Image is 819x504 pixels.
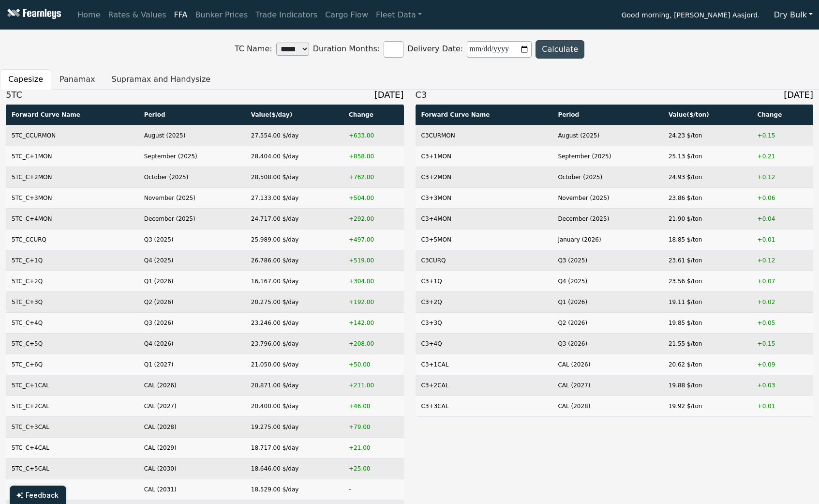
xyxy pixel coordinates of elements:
td: +0.21 [752,146,813,167]
td: October (2025) [552,167,663,187]
button: Calculate [536,40,584,59]
span: Good morning, [PERSON_NAME] Aasjord. [622,8,760,24]
td: 23.56 $/ton [663,271,752,291]
td: Q3 (2026) [138,312,245,333]
td: +0.01 [752,229,813,250]
td: 5TC_CCURQ [6,229,138,250]
button: Supramax and Handysize [104,69,219,90]
td: September (2025) [138,146,245,167]
td: 20,275.00 $/day [245,291,343,312]
td: 16,167.00 $/day [245,271,343,291]
td: 5TC_C+2Q [6,271,138,291]
th: Change [343,104,403,125]
td: 5TC_C+1Q [6,250,138,271]
td: C3+4Q [416,333,552,354]
td: Q4 (2026) [138,333,245,354]
td: +0.09 [752,354,813,375]
td: CAL (2026) [138,375,245,396]
td: +21.00 [343,437,403,458]
td: 19.11 $/ton [663,291,752,312]
td: 20.62 $/ton [663,354,752,375]
td: 24.23 $/ton [663,125,752,146]
td: 19.88 $/ton [663,375,752,396]
td: Q3 (2025) [552,250,663,271]
td: 19.85 $/ton [663,312,752,333]
td: +762.00 [343,167,403,187]
td: 27,554.00 $/day [245,125,343,146]
td: 27,133.00 $/day [245,187,343,208]
td: C3+1MON [416,146,552,167]
td: 5TC_C+1MON [6,146,138,167]
td: 5TC_C+1CAL [6,375,138,396]
td: 5TC_C+6Q [6,354,138,375]
td: +142.00 [343,312,403,333]
td: November (2025) [138,187,245,208]
td: 18,717.00 $/day [245,437,343,458]
th: Value ($/ton) [663,104,752,125]
td: Q3 (2025) [138,229,245,250]
a: Rates & Values [104,5,170,25]
td: 23,246.00 $/day [245,312,343,333]
td: CAL (2029) [138,437,245,458]
td: +25.00 [343,458,403,479]
td: C3+2MON [416,167,552,187]
td: +192.00 [343,291,403,312]
td: 18,529.00 $/day [245,479,343,500]
td: +497.00 [343,229,403,250]
input: Duration Months: [384,41,403,58]
td: +0.12 [752,167,813,187]
td: +304.00 [343,271,403,291]
td: 5TC_CCURMON [6,125,138,146]
td: 18,646.00 $/day [245,458,343,479]
td: 18.85 $/ton [663,229,752,250]
a: Fleet Data [372,5,426,25]
td: 21.90 $/ton [663,208,752,229]
td: 5TC_C+3Q [6,291,138,312]
td: C3+1CAL [416,354,552,375]
th: Value ($/day) [245,104,343,125]
td: +0.03 [752,375,813,396]
td: +46.00 [343,396,403,416]
td: +0.04 [752,208,813,229]
td: 24,717.00 $/day [245,208,343,229]
td: CAL (2028) [552,396,663,416]
td: 5TC_C+4Q [6,312,138,333]
td: September (2025) [552,146,663,167]
td: October (2025) [138,167,245,187]
td: C3+3Q [416,312,552,333]
td: CAL (2026) [552,354,663,375]
td: Q1 (2026) [552,291,663,312]
td: August (2025) [138,125,245,146]
td: 24.93 $/ton [663,167,752,187]
td: CAL (2027) [138,396,245,416]
td: C3CURMON [416,125,552,146]
td: Q4 (2025) [552,271,663,291]
td: +292.00 [343,208,403,229]
td: C3+2CAL [416,375,552,396]
td: 20,871.00 $/day [245,375,343,396]
a: Cargo Flow [321,5,372,25]
td: CAL (2030) [138,458,245,479]
td: +208.00 [343,333,403,354]
td: 5TC_C+5Q [6,333,138,354]
span: [DATE] [374,90,404,100]
td: +633.00 [343,125,403,146]
td: +211.00 [343,375,403,396]
td: 5TC_C+3MON [6,187,138,208]
td: +519.00 [343,250,403,271]
td: 28,404.00 $/day [245,146,343,167]
td: January (2026) [552,229,663,250]
td: +0.07 [752,271,813,291]
td: 19.92 $/ton [663,396,752,416]
a: Home [74,5,104,25]
td: +0.06 [752,187,813,208]
td: Q2 (2026) [552,312,663,333]
td: +0.01 [752,396,813,416]
td: December (2025) [138,208,245,229]
td: C3+3CAL [416,396,552,416]
label: Duration Months: [313,37,407,61]
td: November (2025) [552,187,663,208]
td: 26,786.00 $/day [245,250,343,271]
select: TC Name: [276,43,309,56]
td: 5TC_C+2CAL [6,396,138,416]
